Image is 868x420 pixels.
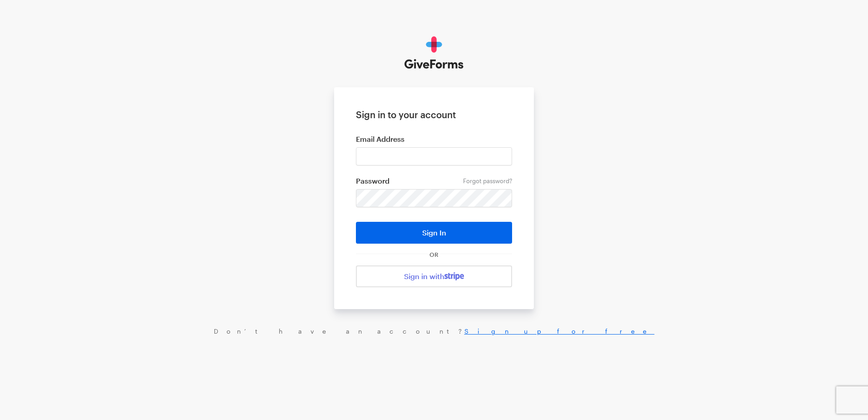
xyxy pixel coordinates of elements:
a: Sign up for free [464,327,655,335]
img: GiveForms [404,36,464,69]
a: Sign in with [356,265,512,287]
div: Don’t have an account? [9,327,859,335]
h1: Sign in to your account [356,109,512,120]
img: stripe-07469f1003232ad58a8838275b02f7af1ac9ba95304e10fa954b414cd571f63b.svg [444,272,464,280]
span: OR [428,251,440,258]
a: Forgot password? [463,177,512,185]
button: Sign In [356,222,512,244]
label: Password [356,176,512,185]
label: Email Address [356,135,512,144]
